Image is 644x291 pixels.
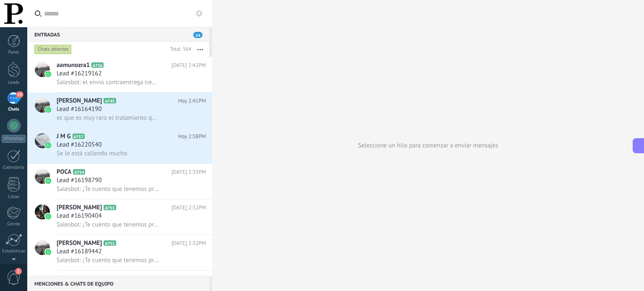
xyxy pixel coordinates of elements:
button: Más [191,42,209,57]
span: Salesbot: el envio contraentrega tiene un valor de 17.000 ( los 3.000 adicional los cobra la tran... [57,78,160,86]
img: icon [45,142,51,148]
div: Correo [2,221,26,227]
span: [PERSON_NAME] [57,97,102,105]
span: Salesbot: ¡Te cuento que tenemos promooo y te quedaría en 72.000‼️⭐⭐ [57,221,160,229]
span: Salesbot: ¡Te cuento que tenemos promooo y te quedaría en 72.000‼️⭐⭐ [57,185,160,193]
span: Lead #16220540 [57,141,102,149]
span: ✨ [57,275,65,283]
span: A752 [104,240,116,246]
span: Hoy 2:38PM [178,132,206,141]
img: icon [45,178,51,184]
span: es que es muy raro el tratamiento que no [57,114,160,122]
span: A753 [104,205,116,210]
div: Total: 564 [166,45,191,54]
span: [DATE] 2:32PM [171,239,206,247]
span: 14 [16,91,23,98]
span: 2 [15,268,22,275]
div: Panel [2,50,26,55]
span: Hoy 2:41PM [178,97,206,105]
a: avataricon[PERSON_NAME]A752[DATE] 2:32PMLead #16189442Salesbot: ¡Te cuento que tenemos promooo y ... [27,235,212,270]
span: 14 [193,32,203,38]
span: Salesbot: ¡Te cuento que tenemos promooo y te quedaría en 72.000‼️⭐⭐ [57,256,160,264]
span: POCA [57,168,71,176]
span: [DATE] 2:32PM [171,203,206,212]
div: Listas [2,194,26,200]
span: Lead #16190404 [57,212,102,220]
div: Menciones & Chats de equipo [27,276,209,291]
span: [DATE] 2:31PM [171,275,206,283]
span: Lead #16164190 [57,105,102,113]
a: avatariconJ M GA757Hoy 2:38PMLead #16220540Se le está callendo mucho [27,128,212,163]
div: Estadísticas [2,249,26,254]
a: avataricon[PERSON_NAME]A753[DATE] 2:32PMLead #16190404Salesbot: ¡Te cuento que tenemos promooo y ... [27,199,212,234]
span: A745 [104,98,116,103]
div: Entradas [27,27,209,42]
span: [PERSON_NAME] [57,239,102,247]
span: Lead #16198790 [57,176,102,185]
span: aamunozra1 [57,61,90,70]
span: A754 [73,169,85,175]
span: [PERSON_NAME] [57,203,102,212]
span: Lead #16219162 [57,70,102,78]
span: A757 [73,134,85,139]
div: Chats [2,107,26,112]
span: A756 [91,62,104,68]
span: Lead #16189442 [57,247,102,256]
img: icon [45,107,51,113]
img: icon [45,214,51,219]
a: avatariconPOCAA754[DATE] 2:33PMLead #16198790Salesbot: ¡Te cuento que tenemos promooo y te quedar... [27,164,212,199]
span: [DATE] 2:42PM [171,61,206,70]
img: icon [45,249,51,255]
div: Chats abiertos [34,44,72,54]
span: [DATE] 2:33PM [171,168,206,176]
span: J M G [57,132,71,141]
div: Calendario [2,165,26,170]
div: WhatsApp [2,135,26,143]
div: Leads [2,80,26,85]
img: icon [45,71,51,77]
a: avatariconaamunozra1A756[DATE] 2:42PMLead #16219162Salesbot: el envio contraentrega tiene un valo... [27,57,212,92]
a: avataricon[PERSON_NAME]A745Hoy 2:41PMLead #16164190es que es muy raro el tratamiento que no [27,93,212,128]
span: Se le está callendo mucho [57,149,127,157]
